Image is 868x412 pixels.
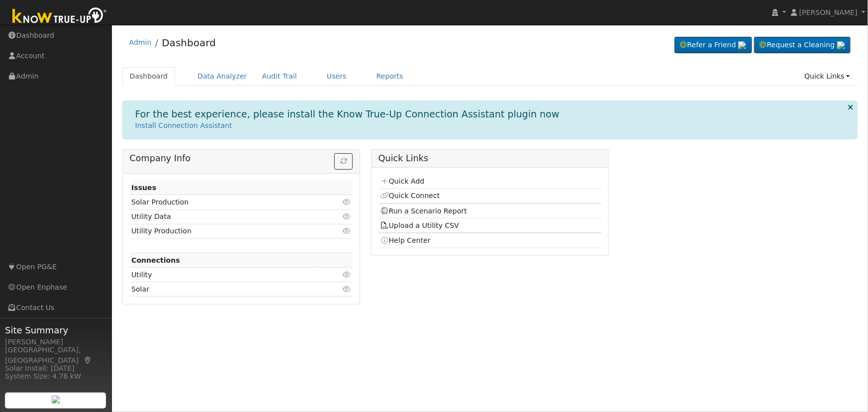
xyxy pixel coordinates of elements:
a: Data Analyzer [190,67,255,86]
i: Click to view [342,227,351,234]
div: System Size: 4.76 kW [5,371,106,382]
a: Help Center [380,236,431,244]
td: Solar [130,282,317,297]
a: Admin [129,38,152,46]
strong: Connections [131,256,180,264]
img: retrieve [52,396,60,404]
a: Run a Scenario Report [380,207,467,215]
a: Quick Add [380,177,424,185]
span: Site Summary [5,323,106,337]
td: Utility Production [130,224,317,238]
a: Upload a Utility CSV [380,221,459,229]
a: Dashboard [162,37,216,49]
img: Know True-Up [7,5,112,28]
a: Audit Trail [255,67,304,86]
img: retrieve [837,41,845,49]
td: Utility [130,268,317,282]
a: Map [84,356,93,364]
a: Reports [369,67,411,86]
div: [GEOGRAPHIC_DATA], [GEOGRAPHIC_DATA] [5,345,106,366]
div: Solar Install: [DATE] [5,363,106,374]
a: Dashboard [122,67,176,86]
img: retrieve [738,41,746,49]
a: Users [319,67,354,86]
a: Quick Links [797,67,858,86]
h5: Quick Links [379,153,602,164]
a: Request a Cleaning [754,37,851,54]
strong: Issues [131,184,156,192]
i: Click to view [342,286,351,293]
a: Quick Connect [380,192,440,200]
i: Click to view [342,271,351,278]
i: Click to view [342,199,351,206]
a: Refer a Friend [675,37,752,54]
div: [PERSON_NAME] [5,337,106,347]
i: Click to view [342,213,351,220]
a: Install Connection Assistant [135,121,232,129]
h5: Company Info [130,153,353,164]
h1: For the best experience, please install the Know True-Up Connection Assistant plugin now [135,108,560,120]
td: Solar Production [130,195,317,209]
span: [PERSON_NAME] [799,8,858,16]
td: Utility Data [130,209,317,224]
